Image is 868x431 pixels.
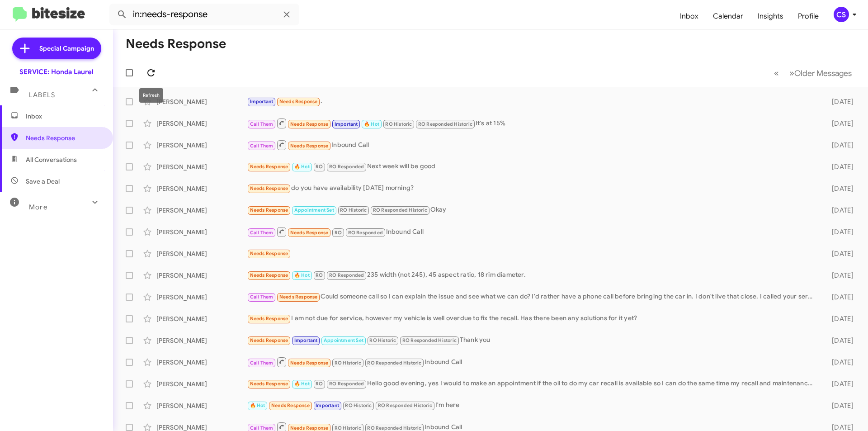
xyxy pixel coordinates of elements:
[378,403,432,408] span: RO Responded Historic
[385,121,412,127] span: RO Historic
[418,121,472,127] span: RO Responded Historic
[817,141,861,150] div: [DATE]
[39,44,94,53] span: Special Campaign
[294,337,318,343] span: Important
[316,164,323,170] span: RO
[817,379,861,388] div: [DATE]
[817,271,861,280] div: [DATE]
[794,68,852,78] span: Older Messages
[156,119,247,128] div: [PERSON_NAME]
[750,3,791,29] a: Insights
[335,425,361,431] span: RO Historic
[250,143,274,149] span: Call Them
[156,184,247,193] div: [PERSON_NAME]
[247,379,817,389] div: Hello good evening, yes I would to make an appointment if the oil to do my car recall is availabl...
[367,425,421,431] span: RO Responded Historic
[156,271,247,280] div: [PERSON_NAME]
[817,336,861,345] div: [DATE]
[247,313,817,324] div: I am not due for service, however my vehicle is well overdue to fix the recall. Has there been an...
[373,207,427,213] span: RO Responded Historic
[294,164,310,170] span: 🔥 Hot
[250,251,288,256] span: Needs Response
[817,119,861,128] div: [DATE]
[817,206,861,215] div: [DATE]
[247,183,817,194] div: do you have availability [DATE] morning?
[335,121,358,127] span: Important
[247,161,817,172] div: Next week will be good
[247,118,817,129] div: It's at 15%
[156,162,247,171] div: [PERSON_NAME]
[335,230,342,236] span: RO
[250,164,288,170] span: Needs Response
[156,97,247,106] div: [PERSON_NAME]
[250,230,274,236] span: Call Them
[817,162,861,171] div: [DATE]
[329,164,364,170] span: RO Responded
[26,177,60,186] span: Save a Deal
[247,139,817,151] div: Inbound Call
[290,143,329,149] span: Needs Response
[247,96,817,107] div: .
[345,403,372,408] span: RO Historic
[817,293,861,302] div: [DATE]
[834,7,849,22] div: CS
[29,203,47,211] span: More
[156,227,247,237] div: [PERSON_NAME]
[340,207,367,213] span: RO Historic
[348,230,383,236] span: RO Responded
[791,3,826,29] a: Profile
[250,207,288,213] span: Needs Response
[247,292,817,302] div: Could someone call so I can explain the issue and see what we can do? I'd rather have a phone cal...
[247,226,817,237] div: Inbound Call
[316,272,323,278] span: RO
[769,64,784,82] button: Previous
[156,249,247,258] div: [PERSON_NAME]
[109,4,299,25] input: Search
[250,403,265,408] span: 🔥 Hot
[26,133,103,142] span: Needs Response
[247,270,817,280] div: 235 width (not 245), 45 aspect ratio, 18 rim diameter.
[247,205,817,215] div: Okay
[19,67,94,76] div: SERVICE: Honda Laurel
[817,249,861,258] div: [DATE]
[817,314,861,323] div: [DATE]
[156,314,247,323] div: [PERSON_NAME]
[290,121,329,127] span: Needs Response
[817,184,861,193] div: [DATE]
[250,272,288,278] span: Needs Response
[329,381,364,387] span: RO Responded
[673,3,706,29] a: Inbox
[12,38,101,59] a: Special Campaign
[290,230,329,236] span: Needs Response
[250,185,288,191] span: Needs Response
[250,337,288,343] span: Needs Response
[329,272,364,278] span: RO Responded
[247,356,817,368] div: Inbound Call
[369,337,396,343] span: RO Historic
[156,379,247,388] div: [PERSON_NAME]
[826,7,858,22] button: CS
[316,403,339,408] span: Important
[156,336,247,345] div: [PERSON_NAME]
[316,381,323,387] span: RO
[156,358,247,367] div: [PERSON_NAME]
[706,3,750,29] span: Calendar
[250,360,274,366] span: Call Them
[156,293,247,302] div: [PERSON_NAME]
[250,99,274,104] span: Important
[367,360,421,366] span: RO Responded Historic
[817,227,861,237] div: [DATE]
[156,401,247,410] div: [PERSON_NAME]
[324,337,363,343] span: Appointment Set
[247,335,817,346] div: Thank you
[250,294,274,300] span: Call Them
[250,316,288,322] span: Needs Response
[290,425,329,431] span: Needs Response
[789,67,794,79] span: »
[26,112,103,121] span: Inbox
[156,141,247,150] div: [PERSON_NAME]
[29,91,55,99] span: Labels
